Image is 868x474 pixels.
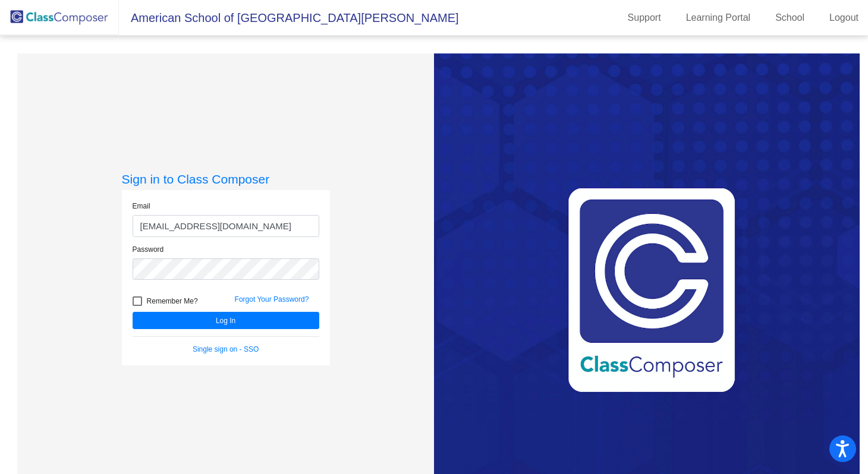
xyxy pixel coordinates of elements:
a: Forgot Your Password? [235,295,309,304]
span: American School of [GEOGRAPHIC_DATA][PERSON_NAME] [119,8,459,27]
label: Email [133,201,150,211]
a: Single sign on - SSO [193,345,259,353]
button: Log In [133,312,319,329]
label: Password [133,244,164,255]
a: Support [618,8,671,27]
a: Learning Portal [677,8,760,27]
a: School [766,8,814,27]
a: Logout [820,8,868,27]
span: Remember Me? [147,294,198,308]
h3: Sign in to Class Composer [122,172,330,187]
